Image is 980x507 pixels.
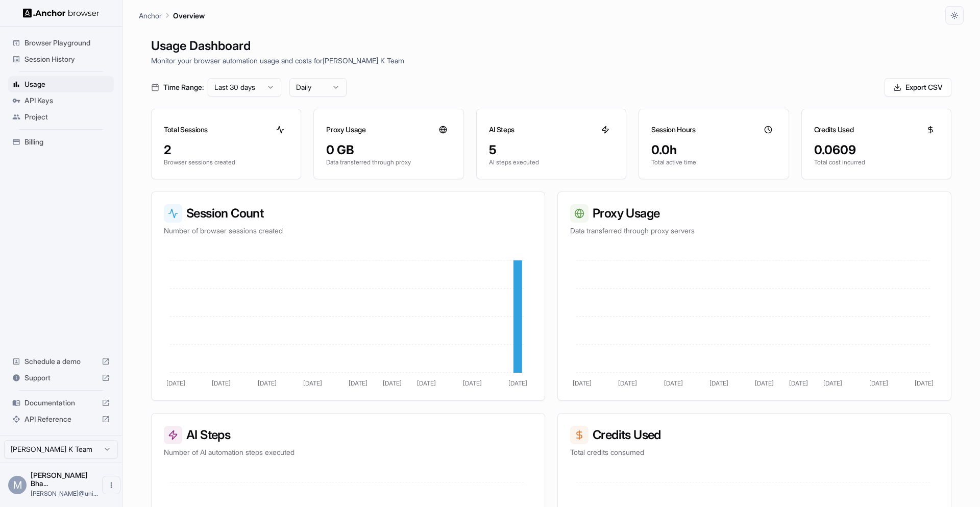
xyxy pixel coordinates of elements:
div: Session History [8,51,114,67]
span: API Reference [24,414,97,424]
p: Data transferred through proxy [326,158,451,166]
span: Manjunath Bhat K [31,471,88,488]
p: Data transferred through proxy servers [570,226,939,236]
button: Open menu [102,476,120,494]
tspan: [DATE] [417,379,436,387]
div: 0.0609 [814,142,939,158]
div: 0 GB [326,142,451,158]
tspan: [DATE] [618,379,637,387]
h3: Session Count [164,204,532,223]
div: Browser Playground [8,35,114,51]
h3: Session Hours [651,125,695,135]
span: API Keys [24,95,110,106]
tspan: [DATE] [869,379,888,387]
tspan: [DATE] [166,379,185,387]
p: Browser sessions created [164,158,288,166]
div: 2 [164,142,288,158]
tspan: [DATE] [508,379,527,387]
tspan: [DATE] [823,379,842,387]
div: Documentation [8,395,114,411]
tspan: [DATE] [303,379,322,387]
div: Schedule a demo [8,353,114,370]
span: Support [24,373,97,383]
div: Support [8,370,114,386]
tspan: [DATE] [258,379,277,387]
tspan: [DATE] [383,379,402,387]
p: Overview [173,10,205,21]
nav: breadcrumb [139,10,205,21]
span: Time Range: [163,82,204,92]
p: Monitor your browser automation usage and costs for [PERSON_NAME] K Team [151,55,951,66]
span: Session History [24,54,110,64]
tspan: [DATE] [212,379,231,387]
tspan: [DATE] [463,379,482,387]
span: Project [24,112,110,122]
h3: AI Steps [164,426,532,444]
tspan: [DATE] [664,379,683,387]
tspan: [DATE] [573,379,592,387]
tspan: [DATE] [349,379,367,387]
h3: Total Sessions [164,125,208,135]
p: Total active time [651,158,776,166]
tspan: [DATE] [709,379,728,387]
button: Export CSV [885,78,951,96]
div: M [8,476,27,494]
h3: Credits Used [814,125,854,135]
h1: Usage Dashboard [151,37,951,55]
p: AI steps executed [489,158,614,166]
img: Anchor Logo [23,8,100,18]
div: 0.0h [651,142,776,158]
span: manjunathb@unicourt.com [31,490,98,497]
div: Billing [8,134,114,150]
p: Total cost incurred [814,158,939,166]
p: Number of browser sessions created [164,226,532,236]
div: Project [8,109,114,125]
span: Documentation [24,398,97,408]
tspan: [DATE] [915,379,934,387]
div: API Reference [8,411,114,427]
tspan: [DATE] [755,379,774,387]
p: Anchor [139,10,162,21]
p: Number of AI automation steps executed [164,447,532,457]
span: Usage [24,79,110,89]
span: Schedule a demo [24,356,97,367]
h3: Proxy Usage [326,125,365,135]
span: Browser Playground [24,38,110,48]
span: Billing [24,137,110,147]
tspan: [DATE] [789,379,808,387]
div: API Keys [8,92,114,109]
h3: Proxy Usage [570,204,939,223]
h3: Credits Used [570,426,939,444]
div: Usage [8,76,114,92]
div: 5 [489,142,614,158]
p: Total credits consumed [570,447,939,457]
h3: AI Steps [489,125,514,135]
